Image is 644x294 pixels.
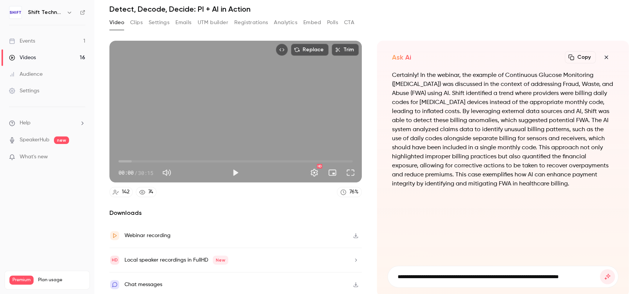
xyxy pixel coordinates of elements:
[198,17,228,29] button: UTM builder
[109,5,629,14] h1: Detect, Decode, Decide: PI + AI in Action
[109,17,124,29] button: Video
[9,37,35,45] div: Events
[213,256,228,265] span: New
[38,277,85,283] span: Plan usage
[148,188,153,196] div: 74
[134,169,137,177] span: /
[109,208,362,217] h2: Downloads
[9,70,43,78] div: Audience
[392,71,614,188] p: Certainly! In the webinar, the example of Continuous Glucose Monitoring ([MEDICAL_DATA]) was disc...
[307,165,322,180] button: Settings
[565,51,596,63] button: Copy
[124,280,162,289] div: Chat messages
[122,188,129,196] div: 142
[54,136,69,144] span: new
[276,44,288,56] button: Embed video
[349,188,358,196] div: 76 %
[118,169,153,177] div: 00:00
[149,17,169,29] button: Settings
[28,9,63,16] h6: Shift Technology
[76,154,85,161] iframe: Noticeable Trigger
[332,44,359,56] button: Trim
[20,153,48,161] span: What's new
[317,164,322,168] div: HD
[175,17,191,29] button: Emails
[118,169,134,177] span: 00:00
[20,119,31,127] span: Help
[20,136,49,144] a: SpeakerHub
[130,17,143,29] button: Clips
[159,165,174,180] button: Mute
[9,119,85,127] li: help-dropdown-opener
[327,17,338,29] button: Polls
[343,165,358,180] button: Full screen
[9,276,34,285] span: Premium
[9,6,22,18] img: Shift Technology
[228,165,243,180] button: Play
[392,53,411,62] h2: Ask Ai
[344,17,354,29] button: CTA
[325,165,340,180] button: Turn on miniplayer
[274,17,297,29] button: Analytics
[138,169,153,177] span: 30:15
[234,17,268,29] button: Registrations
[124,256,228,265] div: Local speaker recordings in FullHD
[337,187,362,197] a: 76%
[9,54,36,61] div: Videos
[9,87,39,95] div: Settings
[109,187,133,197] a: 142
[291,44,329,56] button: Replace
[124,231,171,240] div: Webinar recording
[136,187,157,197] a: 74
[303,17,321,29] button: Embed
